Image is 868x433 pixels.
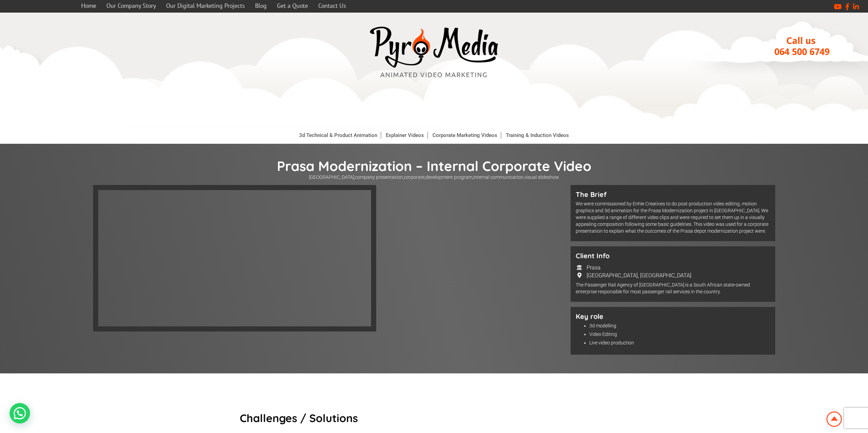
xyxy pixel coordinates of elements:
h5: The Brief [576,190,770,199]
a: development program [426,174,472,180]
a: Explainer Videos [382,132,428,139]
a: internal communication [473,174,524,180]
p: The Passenger Rail Agency of [GEOGRAPHIC_DATA] is a South African state-owned enterprise responsi... [576,281,770,295]
td: Prasa [586,264,692,271]
p: We were commissioned by Enhle Creatives to do post-production video editing, motion graphics and ... [576,200,770,234]
a: Training & Induction Videos [502,132,572,139]
p: , , , , , [93,174,775,180]
a: [GEOGRAPHIC_DATA] [309,174,354,180]
h5: Client Info [576,251,770,260]
img: video marketing media company westville durban logo [366,23,502,82]
li: Video Editing [589,331,770,338]
h6: Challenges / Solutions [240,413,380,423]
a: visual slideshow [525,174,559,180]
a: company presentation [355,174,403,180]
a: corporate [404,174,425,180]
h5: Key role [576,312,770,321]
h1: Prasa Modernization – Internal Corporate Video [93,157,775,174]
a: 3d Technical & Product Animation [296,132,381,139]
td: [GEOGRAPHIC_DATA], [GEOGRAPHIC_DATA] [586,272,692,279]
a: video marketing media company westville durban logo [366,23,502,83]
li: 3d modelling [589,322,770,329]
img: Animation Studio South Africa [825,410,843,428]
a: Corporate Marketing Videos [429,132,501,139]
li: Live video production [589,339,770,346]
